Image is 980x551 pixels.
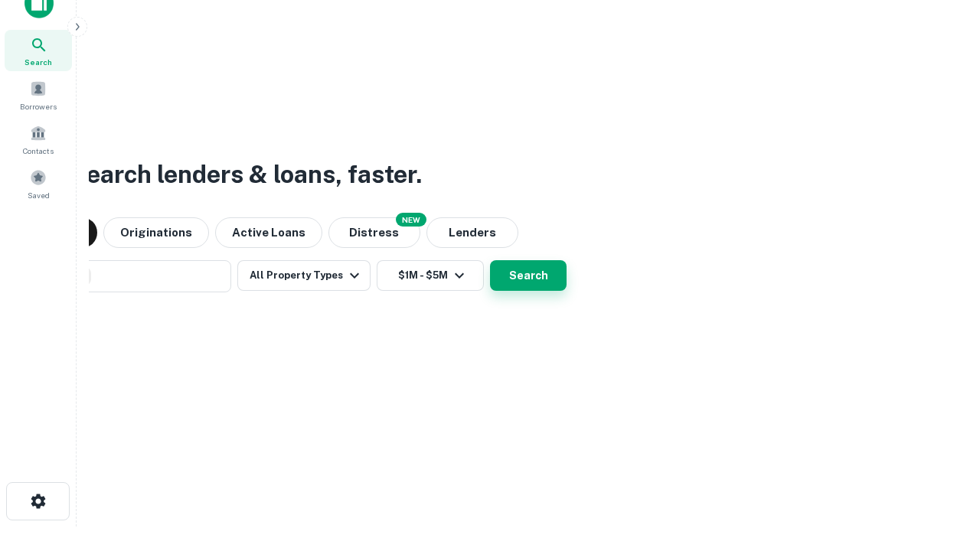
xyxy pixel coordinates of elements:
button: $1M - $5M [377,260,484,291]
a: Contacts [5,119,72,160]
iframe: Chat Widget [903,429,980,502]
h3: Search lenders & loans, faster. [70,156,422,193]
a: Saved [5,163,72,204]
span: Contacts [23,145,54,157]
button: Lenders [426,217,518,248]
span: Borrowers [20,100,57,112]
button: Originations [103,217,209,248]
button: All Property Types [237,260,371,291]
a: Search [5,30,72,71]
button: Search distressed loans with lien and other non-mortgage details. [328,217,420,248]
a: Borrowers [5,74,72,116]
span: Saved [28,189,50,201]
div: NEW [396,213,426,227]
span: Search [24,56,52,68]
button: Search [490,260,567,291]
button: Active Loans [215,217,322,248]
